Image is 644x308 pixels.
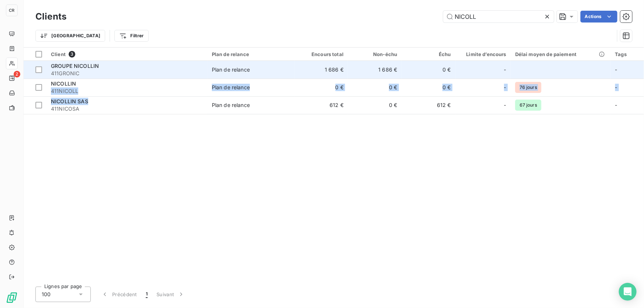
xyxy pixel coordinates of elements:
span: - [615,66,617,73]
div: Échu [406,51,451,57]
td: 1 686 € [348,61,402,79]
span: - [504,66,506,73]
button: Actions [581,11,617,23]
span: 100 [42,291,51,298]
td: 612 € [402,96,455,114]
span: - [615,102,617,108]
span: 411GRONIC [51,70,203,77]
button: Filtrer [114,30,148,42]
td: 612 € [295,96,348,114]
td: 1 686 € [295,61,348,79]
div: CR [6,4,18,16]
div: Open Intercom Messenger [619,283,637,301]
span: 1 [146,291,148,298]
span: Client [51,51,66,57]
div: Non-échu [352,51,397,57]
div: Encours total [299,51,344,57]
button: Précédent [97,287,141,302]
div: Plan de relance [212,101,250,109]
div: Limite d’encours [460,51,506,57]
div: Délai moyen de paiement [515,51,606,57]
span: 3 [69,51,75,58]
td: 0 € [348,96,402,114]
img: Logo LeanPay [6,292,18,304]
td: 0 € [402,61,455,79]
button: 1 [141,287,152,302]
button: [GEOGRAPHIC_DATA] [35,30,105,42]
div: Plan de relance [212,66,250,73]
td: 0 € [295,79,348,96]
span: 2 [14,71,20,77]
span: 76 jours [515,82,541,93]
span: 67 jours [515,100,541,111]
input: Rechercher [443,11,554,23]
span: NICOLLIN SAS [51,98,88,104]
td: 0 € [348,79,402,96]
h3: Clients [35,10,66,23]
span: - [504,84,506,91]
span: - [615,84,617,90]
div: Plan de relance [212,84,250,91]
td: 0 € [402,79,455,96]
span: 411NICOSA [51,105,203,113]
span: - [504,101,506,109]
span: 411NICOLL [51,87,203,95]
div: Plan de relance [212,51,290,57]
button: Suivant [152,287,189,302]
span: NICOLLIN [51,80,76,87]
div: Tags [615,51,640,57]
span: GROUPE NICOLLIN [51,63,99,69]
